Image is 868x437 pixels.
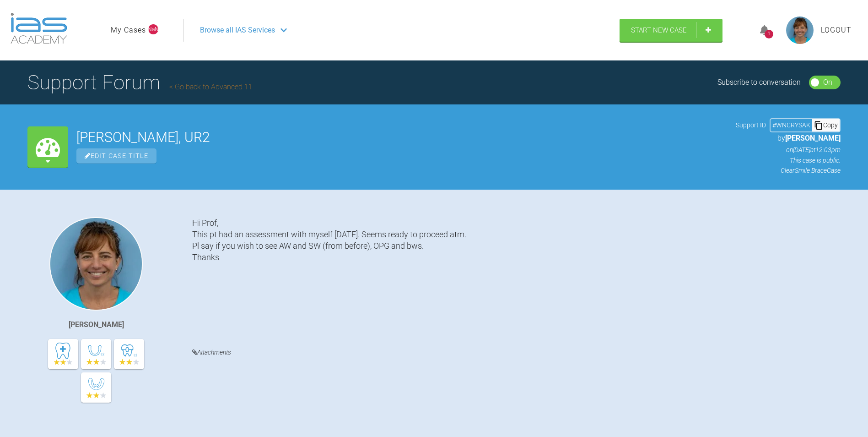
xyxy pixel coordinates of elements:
h1: Support Forum [27,66,253,98]
a: Go back to Advanced 11 [169,82,253,91]
span: NaN [148,24,158,34]
div: 1 [765,30,773,38]
div: [PERSON_NAME] [69,319,124,331]
div: On [823,76,832,88]
a: Start New Case [620,19,722,42]
img: logo-light.3e3ef733.png [11,13,67,44]
p: on [DATE] at 12:03pm [736,145,841,155]
span: Support ID [736,120,766,130]
a: My Cases [111,24,146,36]
div: # WNCRYSAK [771,120,812,130]
p: by [736,132,841,144]
p: This case is public. [736,155,841,165]
img: profile.png [786,16,814,44]
span: Edit Case Title [76,148,156,164]
span: Browse all IAS Services [200,24,275,36]
h2: [PERSON_NAME], UR2 [76,131,728,144]
div: Subscribe to conversation [717,76,801,88]
p: ClearSmile Brace Case [736,165,841,175]
a: Logout [821,24,852,36]
span: [PERSON_NAME] [785,134,841,142]
img: Anuschka Beneke [49,217,143,311]
span: Start New Case [631,26,687,34]
div: Hi Prof, This pt had an assessment with myself [DATE]. Seems ready to proceed atm. Pl say if you ... [192,217,841,333]
h4: Attachments [192,347,841,358]
div: Copy [812,119,840,131]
